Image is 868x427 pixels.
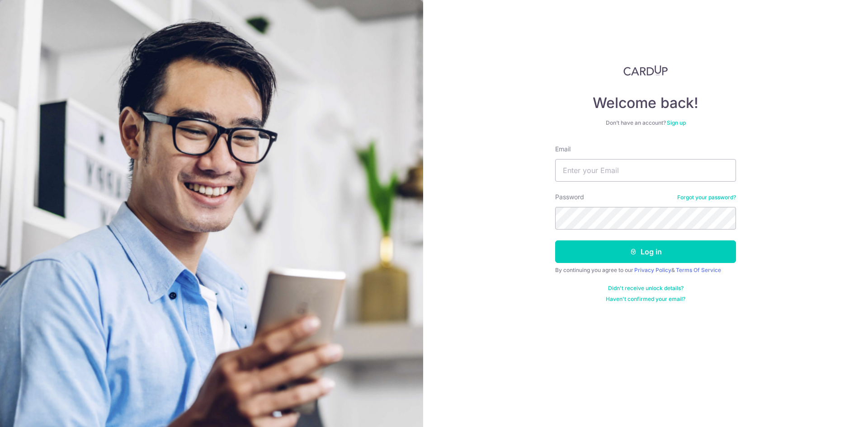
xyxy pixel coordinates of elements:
label: Email [555,145,571,154]
a: Haven't confirmed your email? [606,296,685,303]
div: Don’t have an account? [555,119,736,127]
a: Didn't receive unlock details? [608,285,684,292]
h4: Welcome back! [555,94,736,112]
button: Log in [555,240,736,263]
label: Password [555,192,584,202]
input: Enter your Email [555,159,736,182]
a: Sign up [667,119,686,126]
a: Terms Of Service [676,267,721,273]
a: Privacy Policy [634,267,671,273]
a: Forgot your password? [677,194,736,201]
img: CardUp Logo [623,65,668,76]
div: By continuing you agree to our & [555,267,736,274]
